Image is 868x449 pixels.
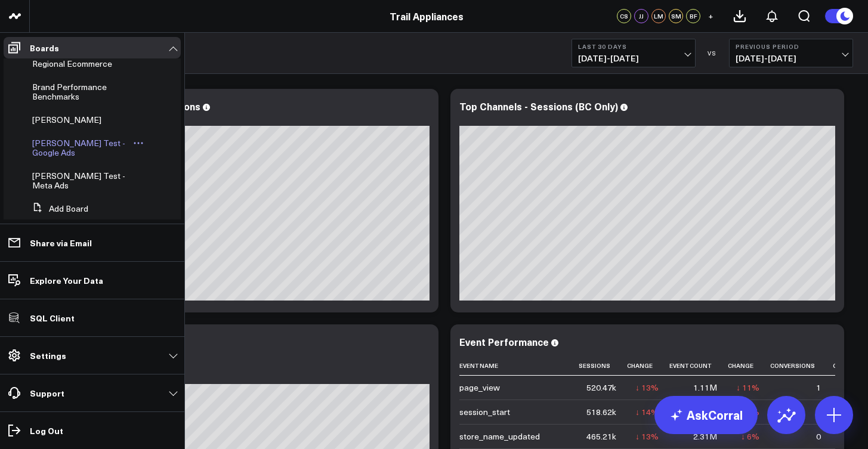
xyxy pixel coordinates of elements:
a: [PERSON_NAME] Test - Google Ads [32,138,132,157]
b: Last 30 Days [578,43,689,50]
div: SM [669,9,683,23]
div: LM [651,9,666,23]
span: Regional Ecommerce [32,58,112,69]
div: 1.11M [693,382,717,394]
div: store_name_updated [459,431,540,442]
a: Log Out [4,420,181,441]
th: Change [832,356,866,376]
span: [PERSON_NAME] Test - Meta Ads [32,170,125,191]
a: Brand Performance Benchmarks [32,82,131,101]
div: 465.21k [586,431,616,442]
div: Event Performance [459,335,549,348]
div: session_start [459,406,510,418]
div: ↓ 14% [635,406,659,418]
span: + [708,12,713,20]
p: SQL Client [30,313,75,323]
div: ↓ 13% [635,382,659,394]
p: Settings [30,351,66,360]
a: SQL Client [4,307,181,329]
p: Share via Email [30,238,92,247]
span: [PERSON_NAME] Test - Google Ads [32,137,125,158]
div: 518.62k [586,406,616,418]
div: Top Channels - Sessions (BC Only) [459,100,618,113]
th: Sessions [579,356,627,376]
p: Support [30,388,64,398]
div: ↓ 13% [635,431,659,442]
a: [PERSON_NAME] [32,115,101,125]
p: Log Out [30,426,63,435]
div: JJ [634,9,648,23]
a: AskCorral [654,396,758,434]
div: VS [702,49,723,57]
div: CS [617,9,631,23]
div: 0 [816,431,821,442]
a: Regional Ecommerce [32,59,112,69]
div: page_view [459,382,500,394]
button: Previous Period[DATE]-[DATE] [729,39,853,67]
div: 2.31M [693,431,717,442]
span: Brand Performance Benchmarks [32,81,107,102]
button: Add Board [27,198,88,219]
th: Change [627,356,669,376]
div: 520.47k [586,382,616,394]
div: Previous: 611.82k [54,374,430,384]
p: Explore Your Data [30,275,103,285]
p: Boards [30,43,59,52]
th: Event Name [459,356,579,376]
span: [DATE] - [DATE] [578,54,689,63]
div: ↓ 6% [741,431,759,442]
button: + [703,9,718,23]
div: ↓ 11% [736,382,759,394]
div: 1 [816,382,821,394]
th: Event Count [669,356,728,376]
th: Conversions [770,356,832,376]
span: [PERSON_NAME] [32,114,101,125]
div: BF [686,9,700,23]
b: Previous Period [736,43,847,50]
th: Change [728,356,770,376]
button: Last 30 Days[DATE]-[DATE] [572,39,696,67]
a: [PERSON_NAME] Test - Meta Ads [32,171,131,190]
a: Trail Appliances [390,10,464,23]
span: [DATE] - [DATE] [736,54,847,63]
